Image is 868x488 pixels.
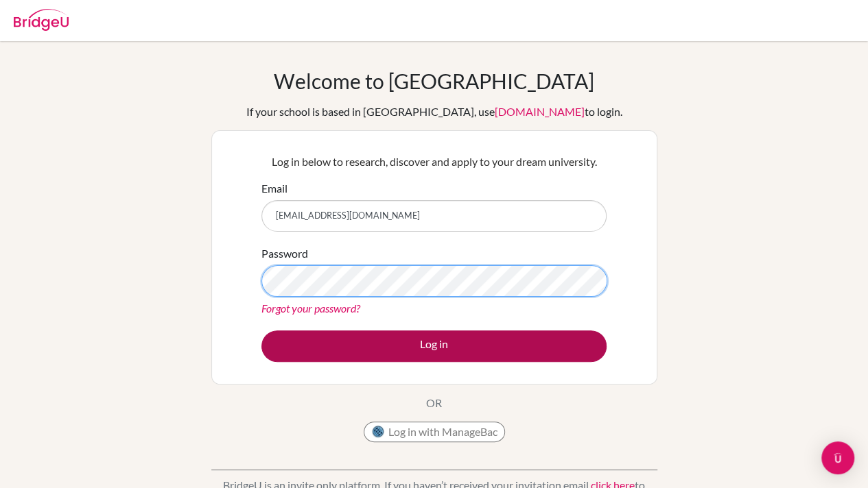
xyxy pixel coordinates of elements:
p: Log in below to research, discover and apply to your dream university. [261,154,607,170]
label: Password [261,245,308,262]
div: Open Intercom Messenger [821,441,854,474]
button: Log in with ManageBac [364,422,505,442]
img: Bridge-U [14,9,69,31]
div: If your school is based in [GEOGRAPHIC_DATA], use to login. [246,103,622,120]
button: Log in [261,330,607,362]
label: Email [261,180,288,197]
a: Forgot your password? [261,302,360,315]
h1: Welcome to [GEOGRAPHIC_DATA] [274,69,594,93]
p: OR [426,395,442,411]
a: [DOMAIN_NAME] [495,105,585,118]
